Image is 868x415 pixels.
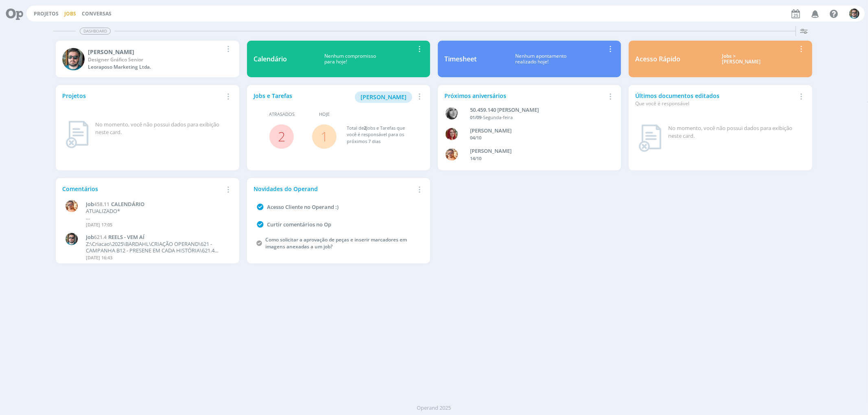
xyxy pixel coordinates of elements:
[347,125,415,145] div: Total de Jobs e Tarefas que você é responsável para os próximos 7 dias
[470,114,482,120] span: 01/09
[62,48,85,70] img: R
[62,185,223,193] div: Comentários
[470,147,602,155] div: VICTOR MIRON COUTO
[62,11,79,17] button: Jobs
[444,54,477,64] div: Timesheet
[254,91,414,103] div: Jobs e Tarefas
[470,155,482,161] span: 14/10
[470,127,602,135] div: GIOVANA DE OLIVEIRA PERSINOTI
[319,111,330,118] span: Hoje
[635,54,680,64] div: Acesso Rápido
[446,128,458,140] img: G
[470,135,482,141] span: 04/10
[470,114,602,121] div: -
[254,54,287,64] div: Calendário
[355,93,412,100] a: [PERSON_NAME]
[635,91,796,107] div: Últimos documentos editados
[361,93,407,101] span: [PERSON_NAME]
[444,91,605,100] div: Próximos aniversários
[86,241,228,254] p: Z:\Criacao\2025\BARDAHL\CRIAÇÃO OPERAND\621 - CAMPANHA B12 - PRESENE EM CADA HISTÓRIA\621.4 REELS...
[265,236,407,250] a: Como solicitar a aprovação de peças e inserir marcadores em imagens anexadas a um job?
[849,9,859,19] img: R
[34,10,59,17] a: Projetos
[86,201,228,208] a: Job458.11CALENDÁRIO
[267,203,339,211] a: Acesso Cliente no Operand :)
[80,28,111,35] span: Dashboard
[267,221,331,228] a: Curtir comentários no Op
[88,63,223,71] div: Leoraposo Marketing Ltda.
[269,111,295,118] span: Atrasados
[446,107,458,120] img: J
[483,114,513,120] span: Segunda-feira
[86,222,112,228] span: [DATE] 17:05
[66,200,78,212] img: V
[64,10,76,17] a: Jobs
[79,11,114,17] button: Conversas
[849,7,860,21] button: R
[94,234,107,241] span: 621.4
[95,121,229,137] div: No momento, você não possui dados para exibição neste card.
[88,48,223,56] div: Rafael
[86,234,228,241] a: Job621.4REELS - VEM AÍ
[638,124,662,152] img: dashboard_not_found.png
[470,106,602,114] div: 50.459.140 JANAÍNA LUNA FERRO
[86,254,112,261] span: [DATE] 16:43
[321,128,328,145] a: 1
[355,91,412,103] button: [PERSON_NAME]
[477,53,605,65] div: Nenhum apontamento realizado hoje!
[82,10,112,17] a: Conversas
[94,201,109,208] span: 458.11
[254,185,414,193] div: Novidades do Operand
[108,233,144,241] span: REELS - VEM AÍ
[111,200,144,208] span: CALENDÁRIO
[364,125,366,131] span: 2
[31,11,61,17] button: Projetos
[62,91,223,100] div: Projetos
[668,124,802,140] div: No momento, você não possui dados para exibição neste card.
[687,53,796,65] div: Jobs > [PERSON_NAME]
[86,208,228,215] p: ATUALIZADO*
[446,148,458,161] img: V
[88,56,223,63] div: Designer Gráfico Senior
[278,128,285,145] a: 2
[66,233,78,245] img: R
[635,100,796,107] div: Que você é responsável
[66,121,89,148] img: dashboard_not_found.png
[56,41,239,77] a: R[PERSON_NAME]Designer Gráfico SeniorLeoraposo Marketing Ltda.
[287,53,414,65] div: Nenhum compromisso para hoje!
[438,41,621,77] a: TimesheetNenhum apontamentorealizado hoje!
